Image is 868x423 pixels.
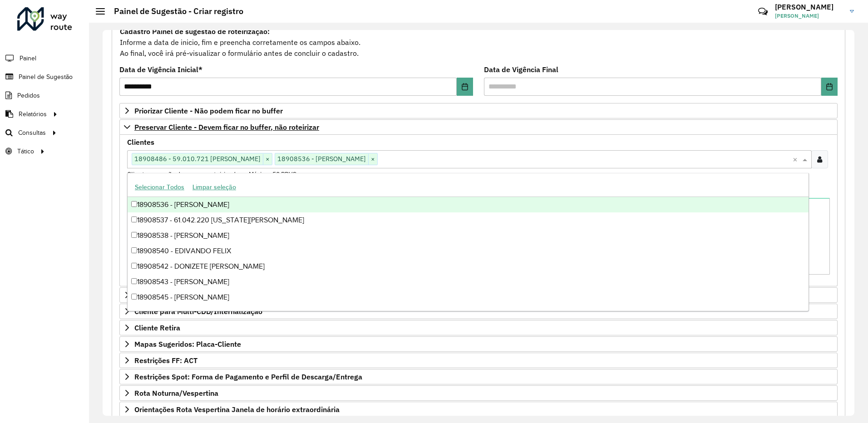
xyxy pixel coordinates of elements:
[128,197,809,212] div: 18908536 - [PERSON_NAME]
[128,274,809,290] div: 18908543 - [PERSON_NAME]
[134,373,362,380] span: Restrições Spot: Forma de Pagamento e Perfil de Descarga/Entrega
[119,336,838,352] a: Mapas Sugeridos: Placa-Cliente
[134,308,262,315] span: Cliente para Multi-CDD/Internalização
[119,64,202,75] label: Data de Vigência Inicial
[19,109,47,119] span: Relatórios
[127,173,809,311] ng-dropdown-panel: Options list
[457,78,473,96] button: Choose Date
[134,357,197,364] span: Restrições FF: ACT
[128,228,809,243] div: 18908538 - [PERSON_NAME]
[484,64,558,75] label: Data de Vigência Final
[134,324,180,331] span: Cliente Retira
[20,54,36,63] span: Painel
[775,12,843,20] span: [PERSON_NAME]
[128,243,809,259] div: 18908540 - EDIVANDO FELIX
[134,123,319,131] span: Preservar Cliente - Devem ficar no buffer, não roteirizar
[119,25,838,59] div: Informe a data de inicio, fim e preencha corretamente os campos abaixo. Ao final, você irá pré-vi...
[128,305,809,320] div: 18908546 - CONFIAMIX COMERCIO DE AUTOATENDIMENTO LT
[119,353,838,368] a: Restrições FF: ACT
[127,170,296,178] small: Clientes que não devem ser roteirizados – Máximo 50 PDVS
[134,340,241,348] span: Mapas Sugeridos: Placa-Cliente
[132,153,263,164] span: 18908486 - 59.010.721 [PERSON_NAME]
[263,154,272,165] span: ×
[119,287,838,303] a: Cliente para Recarga
[119,402,838,417] a: Orientações Rota Vespertina Janela de horário extraordinária
[127,137,154,148] label: Clientes
[368,154,377,165] span: ×
[119,304,838,319] a: Cliente para Multi-CDD/Internalização
[775,3,843,11] h3: [PERSON_NAME]
[119,369,838,384] a: Restrições Spot: Forma de Pagamento e Perfil de Descarga/Entrega
[134,107,283,114] span: Priorizar Cliente - Não podem ficar no buffer
[134,406,340,413] span: Orientações Rota Vespertina Janela de horário extraordinária
[119,103,838,118] a: Priorizar Cliente - Não podem ficar no buffer
[128,259,809,274] div: 18908542 - DONIZETE [PERSON_NAME]
[793,154,800,165] span: Clear all
[19,72,73,82] span: Painel de Sugestão
[753,2,773,21] a: Contato Rápido
[119,385,838,401] a: Rota Noturna/Vespertina
[17,147,34,156] span: Tático
[275,153,368,164] span: 18908536 - [PERSON_NAME]
[134,389,218,397] span: Rota Noturna/Vespertina
[119,119,838,135] a: Preservar Cliente - Devem ficar no buffer, não roteirizar
[120,27,270,36] strong: Cadastro Painel de sugestão de roteirização:
[128,290,809,305] div: 18908545 - [PERSON_NAME]
[821,78,838,96] button: Choose Date
[128,212,809,228] div: 18908537 - 61.042.220 [US_STATE][PERSON_NAME]
[105,6,243,16] h2: Painel de Sugestão - Criar registro
[131,180,188,194] button: Selecionar Todos
[17,91,40,100] span: Pedidos
[188,180,240,194] button: Limpar seleção
[119,320,838,335] a: Cliente Retira
[119,135,838,286] div: Preservar Cliente - Devem ficar no buffer, não roteirizar
[18,128,46,138] span: Consultas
